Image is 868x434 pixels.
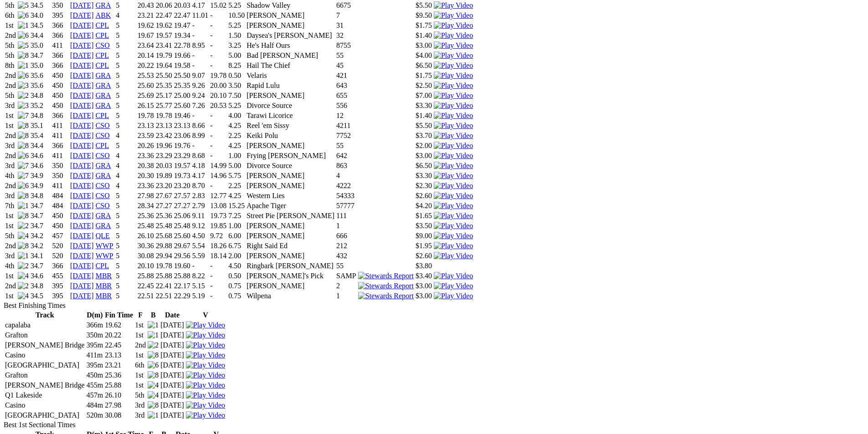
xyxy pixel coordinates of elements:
[186,371,225,379] img: Play Video
[155,41,173,50] td: 23.41
[52,61,69,70] td: 366
[52,51,69,60] td: 366
[5,91,16,100] td: 5th
[246,71,335,80] td: Velaris
[434,1,473,10] img: Play Video
[210,21,227,30] td: -
[228,71,245,80] td: 0.50
[96,102,111,109] a: GRA
[434,272,473,280] img: Play Video
[434,192,473,199] a: View replay
[5,11,16,20] td: 6th
[115,1,136,10] td: 5
[186,391,225,399] img: Play Video
[52,11,69,20] td: 395
[434,92,473,100] img: Play Video
[174,41,191,50] td: 22.78
[246,1,335,10] td: Shadow Valley
[18,292,29,300] img: 4
[18,21,29,30] img: 1
[210,11,227,20] td: -
[70,112,94,119] a: [DATE]
[70,41,94,49] a: [DATE]
[434,212,473,220] img: Play Video
[192,81,209,90] td: 9.26
[336,41,357,50] td: 8755
[30,11,51,20] td: 34.0
[246,41,335,50] td: He's Half Ours
[70,232,94,240] a: [DATE]
[70,252,94,260] a: [DATE]
[70,272,94,280] a: [DATE]
[434,282,473,290] img: Play Video
[18,202,29,210] img: 1
[434,292,473,300] a: View replay
[192,51,209,60] td: -
[155,31,173,40] td: 19.57
[18,51,29,60] img: 8
[96,182,110,189] a: CSO
[192,71,209,80] td: 9.07
[434,122,473,129] a: View replay
[210,51,227,60] td: -
[434,202,473,210] img: Play Video
[186,381,225,389] a: View replay
[186,401,225,409] img: Play Video
[228,21,245,30] td: 5.25
[174,61,191,70] td: 19.58
[70,1,94,9] a: [DATE]
[186,371,225,379] a: View replay
[415,1,432,10] td: $5.50
[70,82,94,89] a: [DATE]
[5,31,16,40] td: 2nd
[174,11,191,20] td: 22.47
[18,132,29,140] img: 8
[96,82,111,89] a: GRA
[155,21,173,30] td: 19.62
[70,61,94,69] a: [DATE]
[137,51,154,60] td: 20.14
[210,71,227,80] td: 19.78
[336,71,357,80] td: 421
[96,92,111,99] a: GRA
[415,71,432,80] td: $1.75
[148,391,159,399] img: 4
[210,61,227,70] td: -
[434,282,473,290] a: View replay
[434,31,473,39] a: View replay
[434,21,473,29] a: View replay
[210,81,227,90] td: 20.00
[228,11,245,20] td: 10.50
[96,172,111,179] a: GRA
[148,371,159,379] img: 8
[155,1,173,10] td: 20.06
[434,82,473,90] img: Play Video
[137,81,154,90] td: 25.60
[434,61,473,69] a: View replay
[434,232,473,240] a: View replay
[70,71,94,79] a: [DATE]
[434,132,473,139] a: View replay
[155,51,173,60] td: 19.79
[52,71,69,80] td: 450
[434,202,473,209] a: View replay
[434,272,473,280] a: View replay
[434,142,473,150] img: Play Video
[18,272,29,280] img: 4
[155,61,173,70] td: 19.64
[18,282,29,290] img: 2
[18,222,29,230] img: 2
[52,1,69,10] td: 350
[434,82,473,89] a: View replay
[18,1,29,10] img: 5
[18,212,29,220] img: 8
[434,232,473,240] img: Play Video
[434,41,473,49] a: View replay
[96,21,109,29] a: CPL
[415,51,432,60] td: $4.00
[96,242,113,250] a: WWP
[434,152,473,159] a: View replay
[70,262,94,270] a: [DATE]
[115,21,136,30] td: 5
[115,71,136,80] td: 5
